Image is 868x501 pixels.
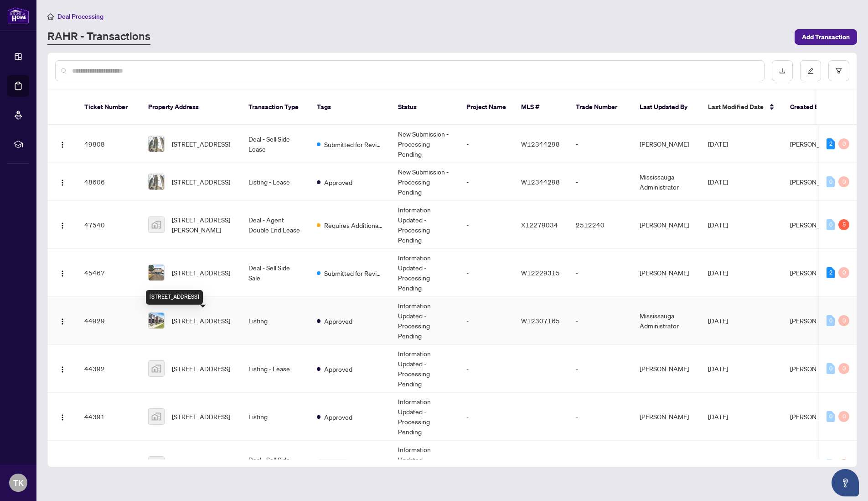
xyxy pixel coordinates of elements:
td: - [459,125,514,163]
img: thumbnail-img [149,136,164,152]
span: Approved [324,364,352,374]
span: [PERSON_NAME] [790,178,839,186]
td: - [568,345,632,393]
td: 48606 [77,163,141,201]
img: thumbnail-img [149,217,164,232]
img: Logo [59,366,66,373]
th: Tags [310,90,391,125]
td: Listing - Lease [241,345,310,393]
td: - [568,393,632,441]
div: 0 [827,176,835,187]
td: - [459,441,514,489]
span: Approved [324,316,352,326]
div: [STREET_ADDRESS] [146,290,203,305]
span: download [779,68,785,74]
td: Listing [241,297,310,345]
td: [PERSON_NAME] [632,249,701,297]
td: - [459,297,514,345]
div: 0 [838,138,849,149]
td: 47540 [77,201,141,249]
span: [DATE] [708,269,728,277]
span: W12344298 [521,140,560,148]
span: Requires Additional Docs [324,220,383,230]
td: Information Updated - Processing Pending [391,441,459,489]
span: Last Modified Date [708,102,764,112]
img: Logo [59,179,66,186]
span: [PERSON_NAME] [790,364,839,373]
td: Mississauga Administrator [632,163,701,201]
th: Trade Number [568,90,632,125]
td: 44141 [77,441,141,489]
div: 0 [838,315,849,326]
td: Listing - Lease [241,163,310,201]
td: Information Updated - Processing Pending [391,345,459,393]
img: Logo [59,414,66,421]
span: [DATE] [708,178,728,186]
span: W12229315 [521,269,560,277]
span: [PERSON_NAME] [790,269,839,277]
div: 0 [827,219,835,230]
th: Last Modified Date [701,90,783,125]
button: Logo [55,217,70,232]
button: Logo [55,361,70,376]
th: Transaction Type [241,90,310,125]
div: 0 [838,411,849,422]
img: thumbnail-img [149,313,164,328]
td: Information Updated - Processing Pending [391,393,459,441]
span: [PERSON_NAME] [790,316,839,325]
button: Logo [55,137,70,151]
td: [PERSON_NAME] [632,345,701,393]
th: Ticket Number [77,90,141,125]
td: - [459,345,514,393]
span: [DATE] [708,221,728,229]
span: Submitted for Review [324,268,383,278]
div: 0 [838,363,849,374]
span: Deal Processing [57,12,103,21]
img: thumbnail-img [149,265,164,280]
span: [STREET_ADDRESS] [172,177,230,187]
td: [PERSON_NAME] [632,441,701,489]
span: W12307165 [521,316,560,325]
span: Approved [324,412,352,422]
img: Logo [59,318,66,325]
span: Submitted for Review [324,139,383,149]
div: 0 [838,176,849,187]
img: Logo [59,270,66,277]
div: 0 [838,267,849,278]
div: 0 [827,363,835,374]
td: - [459,201,514,249]
td: 2510411 [568,441,632,489]
td: New Submission - Processing Pending [391,125,459,163]
img: thumbnail-img [149,174,164,190]
th: Project Name [459,90,514,125]
td: Deal - Sell Side Lease [241,125,310,163]
button: Open asap [832,469,859,496]
span: [DATE] [708,316,728,325]
button: edit [800,60,821,81]
span: W12344298 [521,178,560,186]
img: thumbnail-img [149,409,164,424]
td: Deal - Agent Double End Lease [241,201,310,249]
td: Information Updated - Processing Pending [391,297,459,345]
button: filter [828,60,849,81]
th: Property Address [141,90,241,125]
span: edit [807,68,814,74]
td: 44929 [77,297,141,345]
td: Deal - Sell Side Sale [241,441,310,489]
button: Logo [55,174,70,189]
div: 5 [838,219,849,230]
div: 2 [827,138,835,149]
span: [STREET_ADDRESS][PERSON_NAME] [172,215,234,235]
span: Approved [324,177,352,187]
td: - [459,163,514,201]
img: Logo [59,222,66,229]
td: 44391 [77,393,141,441]
th: MLS # [514,90,568,125]
td: 44392 [77,345,141,393]
button: Add Transaction [795,29,857,45]
span: [PERSON_NAME] [790,221,839,229]
span: [STREET_ADDRESS] [172,139,230,149]
span: 6 Tags [320,459,340,469]
div: 0 [827,315,835,326]
div: 0 [827,411,835,422]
